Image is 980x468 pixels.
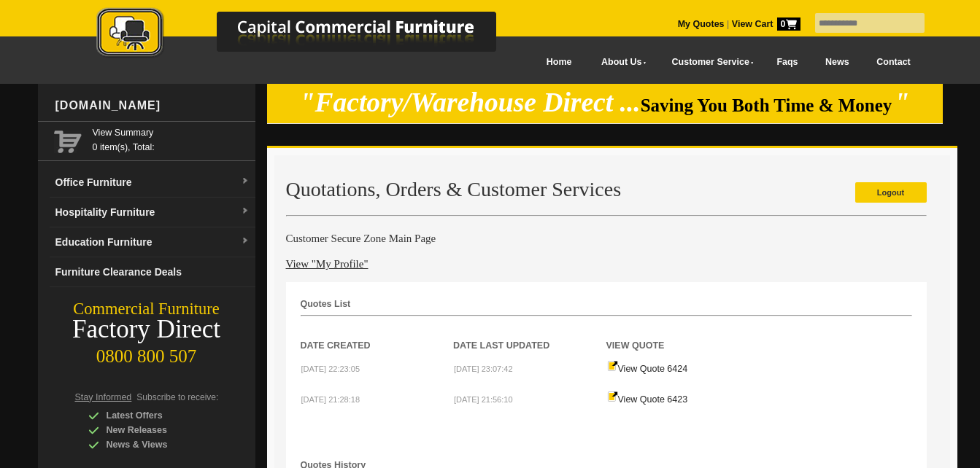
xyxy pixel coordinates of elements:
span: Subscribe to receive: [136,392,218,402]
div: News & Views [88,437,227,452]
h2: Quotations, Orders & Customer Services [286,179,927,200]
span: Stay Informed [75,392,132,402]
a: Contact [863,46,924,79]
span: Saving You Both Time & Money [641,95,892,115]
em: " [895,87,910,117]
div: Latest Offers [88,408,227,423]
th: View Quote [606,316,760,353]
img: dropdown [241,237,250,246]
div: Commercial Furniture [38,299,255,319]
h4: Customer Secure Zone Main Page [286,231,927,246]
a: View "My Profile" [286,258,369,270]
a: Office Furnituredropdown [50,168,255,198]
div: Factory Direct [38,319,255,340]
small: [DATE] 23:07:42 [454,364,513,373]
strong: View Cart [732,19,800,29]
div: 0800 800 507 [38,339,255,367]
div: [DOMAIN_NAME] [50,84,255,128]
span: 0 item(s), Total: [93,125,250,152]
th: Date Last Updated [453,316,606,353]
a: View Summary [93,125,250,140]
span: 0 [777,17,800,31]
em: "Factory/Warehouse Direct ... [300,87,641,117]
img: dropdown [241,177,250,186]
img: Quote-icon [607,360,618,372]
a: Hospitality Furnituredropdown [50,198,255,227]
a: View Quote 6424 [607,364,688,374]
a: About Us [585,46,655,79]
img: dropdown [241,207,250,216]
small: [DATE] 21:28:18 [301,395,360,404]
th: Date Created [301,316,454,353]
a: Furniture Clearance Deals [50,257,255,287]
a: My Quotes [678,19,725,29]
div: New Releases [88,423,227,437]
a: View Quote 6423 [607,394,688,405]
strong: Quotes List [301,299,351,309]
small: [DATE] 21:56:10 [454,395,513,404]
small: [DATE] 22:23:05 [301,364,360,373]
img: Quote-icon [607,391,618,402]
a: Logout [855,182,927,203]
a: News [811,46,863,79]
a: View Cart0 [729,19,800,29]
a: Education Furnituredropdown [50,227,255,257]
a: Faqs [763,46,812,79]
a: Customer Service [655,46,763,79]
img: Capital Commercial Furniture Logo [56,7,567,61]
a: Capital Commercial Furniture Logo [56,7,567,65]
